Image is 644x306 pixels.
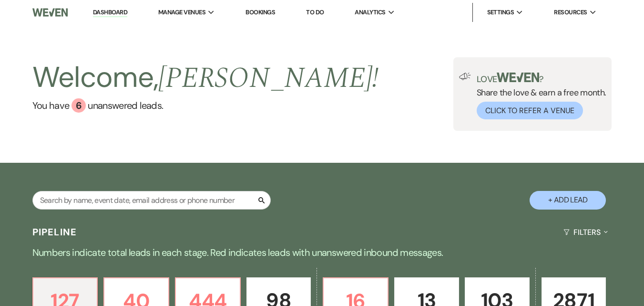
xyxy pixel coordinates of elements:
span: [PERSON_NAME] ! [158,56,378,100]
span: Settings [487,8,514,17]
div: 6 [72,98,86,113]
span: Analytics [355,8,385,17]
p: Love ? [477,73,606,84]
button: + Add Lead [530,191,606,210]
h3: Pipeline [32,225,77,239]
button: Filters [560,220,612,245]
span: Resources [554,8,587,17]
a: Bookings [245,8,275,16]
span: Manage Venues [158,8,205,17]
input: Search by name, event date, email address or phone number [32,191,271,210]
div: Share the love & earn a free month. [471,73,606,119]
a: You have 6 unanswered leads. [32,98,379,113]
img: weven-logo-green.svg [497,73,539,82]
a: To Do [306,8,324,16]
h2: Welcome, [32,57,379,98]
img: Weven Logo [32,2,68,22]
a: Dashboard [93,8,127,17]
button: Click to Refer a Venue [477,102,583,119]
img: loud-speaker-illustration.svg [459,73,471,80]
